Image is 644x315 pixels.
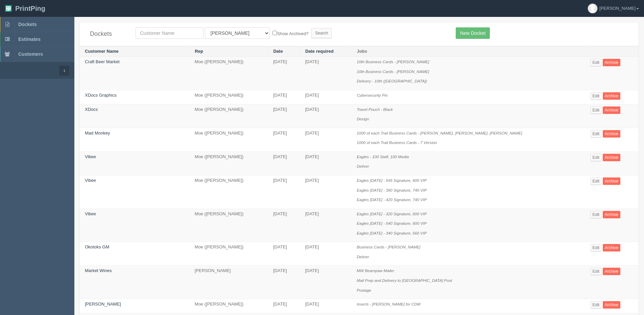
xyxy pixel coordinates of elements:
[603,177,620,185] a: Archive
[357,288,371,292] i: Postage
[85,244,109,249] a: Okotoks GM
[85,93,117,98] a: XDocs Graphics
[357,255,369,259] i: Deliver
[5,5,12,12] img: logo-3e63b451c926e2ac314895c53de4908e5d424f24456219fb08d385ab2e579770.png
[300,57,352,90] td: [DATE]
[85,49,119,54] a: Customer Name
[603,154,620,161] a: Archive
[588,4,597,13] img: avatar_default-7531ab5dedf162e01f1e0bb0964e6a185e93c5c22dfe317fb01d7f8cd2b1632c.jpg
[268,242,300,266] td: [DATE]
[268,266,300,299] td: [DATE]
[190,266,268,299] td: [PERSON_NAME]
[357,221,427,225] i: Eagles [DATE] - 540 Signature, 600 VIP
[591,106,602,114] a: Edit
[190,175,268,209] td: Moe ([PERSON_NAME])
[305,49,334,54] a: Date required
[268,299,300,313] td: [DATE]
[357,164,369,168] i: Deliver
[591,268,602,275] a: Edit
[311,28,332,38] input: Search
[591,301,602,309] a: Edit
[300,266,352,299] td: [DATE]
[18,22,37,27] span: Dockets
[272,31,277,35] input: Show Archived?
[603,106,620,114] a: Archive
[190,104,268,128] td: Moe ([PERSON_NAME])
[357,302,420,306] i: Inserts - [PERSON_NAME] for CDM
[591,154,602,161] a: Edit
[357,178,427,183] i: Eagles [DATE] - 545 Signature, 600 VIP
[300,151,352,175] td: [DATE]
[300,90,352,104] td: [DATE]
[85,178,96,183] a: Vibee
[90,31,125,38] h4: Dockets
[273,49,283,54] a: Date
[300,104,352,128] td: [DATE]
[357,231,427,235] i: Eagles [DATE] - 340 Signature, 560 VIP
[18,37,41,42] span: Estimates
[85,154,96,159] a: Vibee
[357,59,429,64] i: 10th Business Cards - [PERSON_NAME]
[190,90,268,104] td: Moe ([PERSON_NAME])
[352,46,585,57] th: Jobs
[357,117,369,121] i: Design
[591,59,602,66] a: Edit
[603,92,620,100] a: Archive
[190,242,268,266] td: Moe ([PERSON_NAME])
[268,57,300,90] td: [DATE]
[591,211,602,218] a: Edit
[190,128,268,151] td: Moe ([PERSON_NAME])
[85,107,98,112] a: XDocs
[195,49,203,54] a: Rep
[85,301,121,307] a: [PERSON_NAME]
[300,242,352,266] td: [DATE]
[300,209,352,242] td: [DATE]
[268,128,300,151] td: [DATE]
[357,93,388,97] i: Cybersecurity Pin
[190,151,268,175] td: Moe ([PERSON_NAME])
[357,268,394,273] i: MW Bearspaw Mailer
[136,27,204,39] input: Customer Name
[603,268,620,275] a: Archive
[357,278,452,283] i: Mail Prep and Delivery to [GEOGRAPHIC_DATA] Post
[591,244,602,251] a: Edit
[357,79,427,83] i: Delivery - 10th ([GEOGRAPHIC_DATA])
[456,27,490,39] a: New Docket
[591,177,602,185] a: Edit
[300,175,352,209] td: [DATE]
[603,130,620,138] a: Archive
[357,245,420,249] i: Business Cards - [PERSON_NAME]
[357,69,429,74] i: 10th Business Cards - [PERSON_NAME]
[85,59,120,64] a: Craft Beer Market
[357,140,437,145] i: 1000 of each Trail Business Cards - 7 Version
[272,29,308,37] label: Show Archived?
[268,90,300,104] td: [DATE]
[603,244,620,251] a: Archive
[268,175,300,209] td: [DATE]
[300,299,352,313] td: [DATE]
[190,299,268,313] td: Moe ([PERSON_NAME])
[357,197,427,202] i: Eagles [DATE] - 420 Signature, 740 VIP
[85,130,110,136] a: Mad Monkey
[357,154,409,159] i: Eagles - 100 Staff, 100 Media
[357,107,393,112] i: Travel Pouch - Black
[190,209,268,242] td: Moe ([PERSON_NAME])
[357,212,427,216] i: Eagles [DATE] - 320 Signature, 600 VIP
[18,51,43,57] span: Customers
[603,211,620,218] a: Archive
[357,131,522,135] i: 1000 of each Trail Business Cards - [PERSON_NAME], [PERSON_NAME], [PERSON_NAME]
[85,211,96,216] a: Vibee
[268,209,300,242] td: [DATE]
[268,151,300,175] td: [DATE]
[591,92,602,100] a: Edit
[85,268,112,273] a: Market Wines
[190,57,268,90] td: Moe ([PERSON_NAME])
[268,104,300,128] td: [DATE]
[300,128,352,151] td: [DATE]
[357,188,427,192] i: Eagles [DATE] - 390 Signature, 740 VIP
[603,301,620,309] a: Archive
[591,130,602,138] a: Edit
[603,59,620,66] a: Archive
